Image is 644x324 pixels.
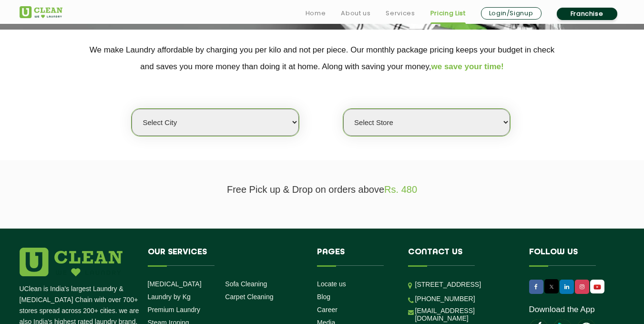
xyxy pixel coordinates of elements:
[20,42,625,75] p: We make Laundry affordable by charging you per kilo and not per piece. Our monthly package pricin...
[529,305,595,314] a: Download the App
[481,7,542,20] a: Login/Signup
[317,306,337,314] a: Career
[430,8,466,19] a: Pricing List
[408,248,515,266] h4: Contact us
[20,184,625,195] p: Free Pick up & Drop on orders above
[317,280,346,288] a: Locate us
[317,293,330,301] a: Blog
[225,293,273,301] a: Carpet Cleaning
[341,8,370,19] a: About us
[415,279,515,290] p: [STREET_ADDRESS]
[415,307,515,322] a: [EMAIL_ADDRESS][DOMAIN_NAME]
[148,293,191,301] a: Laundry by Kg
[317,248,394,266] h4: Pages
[529,248,613,266] h4: Follow us
[384,184,417,195] span: Rs. 480
[591,282,603,292] img: UClean Laundry and Dry Cleaning
[148,280,202,288] a: [MEDICAL_DATA]
[225,280,267,288] a: Sofa Cleaning
[431,62,504,71] span: we save your time!
[415,295,475,303] a: [PHONE_NUMBER]
[20,248,123,276] img: logo.png
[148,248,303,266] h4: Our Services
[386,8,415,19] a: Services
[557,8,617,20] a: Franchise
[148,306,201,314] a: Premium Laundry
[20,6,62,18] img: UClean Laundry and Dry Cleaning
[306,8,326,19] a: Home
